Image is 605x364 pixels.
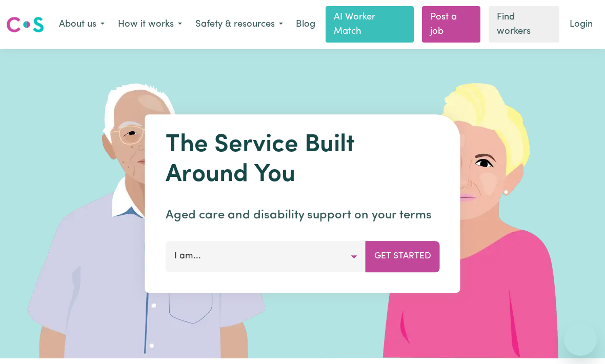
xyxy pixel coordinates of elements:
a: AI Worker Match [326,6,414,43]
h1: The Service Built Around You [166,131,440,190]
button: Get Started [366,241,440,272]
iframe: Button to launch messaging window [564,323,597,356]
button: Safety & resources [189,14,290,35]
button: I am... [166,241,366,272]
button: How it works [111,14,189,35]
a: Blog [290,13,321,36]
img: Careseekers logo [6,15,44,34]
a: Careseekers logo [6,13,44,36]
a: Login [563,13,599,36]
p: Aged care and disability support on your terms [166,207,440,225]
a: Find workers [489,6,559,43]
button: About us [52,14,111,35]
a: Post a job [422,6,481,43]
